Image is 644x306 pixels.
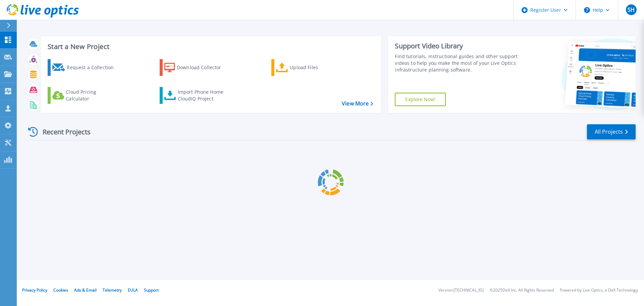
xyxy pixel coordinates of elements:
div: Upload Files [290,61,343,74]
a: Cookies [53,287,68,293]
a: Download Collector [160,59,234,76]
a: Privacy Policy [22,287,47,293]
a: Telemetry [103,287,122,293]
li: Version: [TECHNICAL_ID] [438,288,484,293]
a: Cloud Pricing Calculator [48,87,122,104]
div: Cloud Pricing Calculator [66,89,119,102]
div: Find tutorials, instructional guides and other support videos to help you make the most of your L... [395,53,521,73]
a: Upload Files [271,59,346,76]
div: Support Video Library [395,42,521,50]
div: Download Collector [177,61,230,74]
div: Recent Projects [26,124,100,140]
span: SH [628,7,635,12]
a: Support [144,287,159,293]
li: Powered by Live Optics, a Dell Technology [560,288,638,293]
div: Request a Collection [67,61,120,74]
li: © 2025 Dell Inc. All Rights Reserved [490,288,554,293]
a: All Projects [587,124,636,139]
a: Explore Now! [395,93,446,106]
a: Request a Collection [48,59,122,76]
a: Ads & Email [74,287,97,293]
h3: Start a New Project [48,43,373,50]
div: Import Phone Home CloudIQ Project [178,89,230,102]
a: EULA [128,287,138,293]
a: View More [342,100,373,107]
